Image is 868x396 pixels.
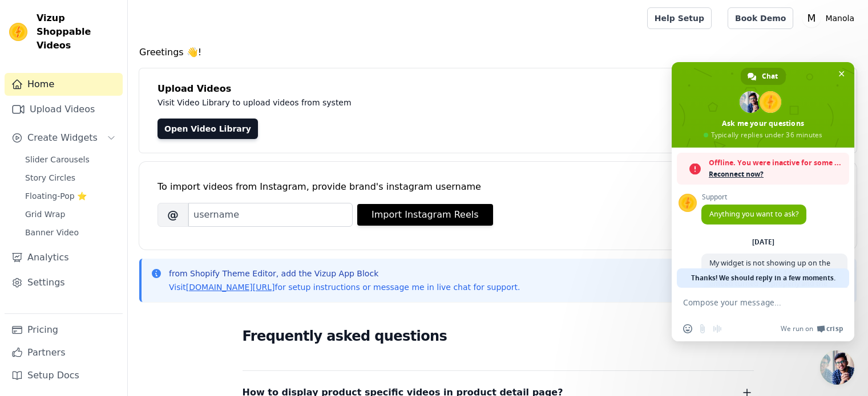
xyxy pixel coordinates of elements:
h4: Upload Videos [158,82,838,96]
span: Support [701,193,806,201]
a: Story Circles [18,170,123,186]
a: Settings [5,271,123,294]
a: Open Video Library [158,119,258,139]
span: Reconnect now? [709,169,843,180]
a: Banner Video [18,224,123,240]
a: We run onCrisp [781,324,843,333]
span: Banner Video [25,227,79,238]
h4: Greetings 👋! [139,46,857,59]
a: Partners [5,341,123,364]
a: [DOMAIN_NAME][URL] [186,283,275,292]
span: Vizup Shoppable Videos [37,11,118,52]
p: from Shopify Theme Editor, add the Vizup App Block [169,268,520,279]
h2: Frequently asked questions [243,325,754,348]
div: Chat [741,68,786,85]
a: Book Demo [728,7,793,29]
p: Manola [821,8,859,28]
div: Close chat [820,350,854,385]
div: [DATE] [752,239,774,246]
span: Thanks! We should reply in a few moments. [691,268,835,288]
text: M [808,13,816,24]
span: My widget is not showing up on the website, even though I have the app embed turned on properly a... [709,258,837,340]
a: Upload Videos [5,98,123,121]
span: Grid Wrap [25,209,65,220]
textarea: Compose your message... [683,297,818,308]
a: Slider Carousels [18,152,123,168]
span: Create Widgets [27,131,98,145]
input: username [188,203,353,227]
a: Pricing [5,319,123,341]
p: Visit for setup instructions or message me in live chat for support. [169,281,520,293]
span: We run on [781,324,813,333]
span: Close chat [835,68,847,80]
button: Create Widgets [5,126,123,149]
a: Floating-Pop ⭐ [18,188,123,204]
a: Home [5,73,123,96]
button: Import Instagram Reels [357,204,493,226]
span: @ [158,203,188,227]
span: Crisp [826,324,843,333]
img: Vizup [9,23,27,41]
span: Story Circles [25,172,75,183]
div: To import videos from Instagram, provide brand's instagram username [158,180,838,194]
span: Anything you want to ask? [709,209,798,219]
button: M Manola [802,8,859,28]
a: Analytics [5,246,123,269]
span: Offline. You were inactive for some time. [709,157,843,169]
a: Grid Wrap [18,206,123,222]
span: Insert an emoji [683,324,692,333]
a: Setup Docs [5,364,123,387]
a: Help Setup [647,7,712,29]
span: Chat [762,68,778,85]
span: Slider Carousels [25,154,90,165]
p: Visit Video Library to upload videos from system [158,96,669,109]
span: Floating-Pop ⭐ [25,190,87,202]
